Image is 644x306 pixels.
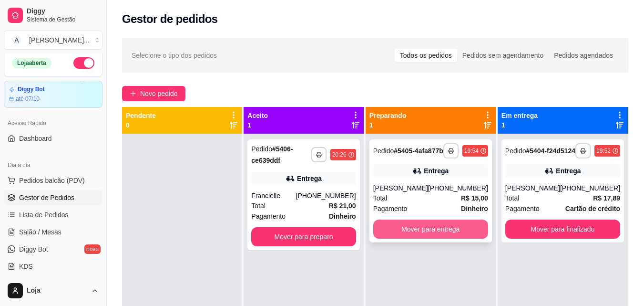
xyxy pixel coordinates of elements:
strong: R$ 15,00 [461,194,488,202]
strong: R$ 21,00 [329,202,356,210]
a: Gestor de Pedidos [4,190,102,205]
span: Lista de Pedidos [19,210,69,220]
button: Mover para entrega [373,220,488,239]
span: Loja [27,286,87,295]
span: Pedido [373,147,394,155]
a: Salão / Mesas [4,224,102,240]
strong: Dinheiro [329,212,356,220]
span: Pagamento [373,203,408,214]
span: A [12,35,21,45]
button: Novo pedido [122,86,185,101]
button: Select a team [4,31,102,50]
span: Total [373,193,388,203]
span: Pagamento [505,203,540,214]
div: [PERSON_NAME] [373,183,428,193]
span: KDS [19,262,33,271]
span: Sistema de Gestão [27,16,99,23]
span: Gestor de Pedidos [19,193,74,202]
div: Entrega [424,166,449,176]
a: KDS [4,259,102,274]
div: Todos os pedidos [395,49,457,62]
span: Selecione o tipo dos pedidos [132,50,217,61]
span: Novo pedido [140,88,178,99]
span: Diggy [27,7,99,16]
p: Pendente [126,111,156,120]
span: Dashboard [19,134,52,143]
a: Diggy Botnovo [4,242,102,257]
div: Pedidos sem agendamento [457,49,549,62]
div: Dia a dia [4,158,102,173]
span: Pedidos balcão (PDV) [19,176,85,185]
div: Entrega [297,174,322,183]
span: Salão / Mesas [19,227,61,237]
div: [PHONE_NUMBER] [560,183,620,193]
a: Diggy Botaté 07/10 [4,81,102,108]
button: Pedidos balcão (PDV) [4,173,102,188]
span: plus [130,90,136,97]
strong: # 5404-f24d5124 [526,147,575,155]
div: [PHONE_NUMBER] [428,183,488,193]
span: Total [505,193,520,203]
strong: Dinheiro [461,205,488,212]
a: Lista de Pedidos [4,207,102,222]
button: Alterar Status [73,57,94,69]
span: Pedido [505,147,526,155]
button: Mover para preparo [251,227,356,246]
strong: # 5405-4afa877b [394,147,443,155]
span: Total [251,200,266,211]
span: Diggy Bot [19,244,48,254]
p: 1 [501,120,538,130]
p: 1 [247,120,268,130]
div: [PERSON_NAME] [505,183,560,193]
p: 1 [369,120,407,130]
p: Aceito [247,111,268,120]
strong: R$ 17,89 [593,194,620,202]
span: Pagamento [251,211,286,222]
article: Diggy Bot [18,86,45,93]
article: até 07/10 [16,95,40,103]
p: Em entrega [501,111,538,120]
div: [PERSON_NAME] ... [29,35,90,45]
div: Loja aberta [12,58,51,68]
h2: Gestor de pedidos [122,11,218,27]
div: Pedidos agendados [549,49,618,62]
div: 20:26 [332,151,347,158]
span: Pedido [251,145,272,153]
div: Acesso Rápido [4,116,102,131]
div: Francielle [251,191,296,200]
div: Entrega [556,166,581,176]
div: 19:54 [464,147,479,155]
div: [PHONE_NUMBER] [296,191,356,200]
strong: Cartão de crédito [565,205,620,212]
button: Mover para finalizado [505,220,620,239]
strong: # 5406-ce639ddf [251,145,293,164]
p: 0 [126,120,156,130]
div: 19:52 [596,147,611,155]
button: Loja [4,279,102,302]
a: DiggySistema de Gestão [4,4,102,27]
a: Dashboard [4,131,102,146]
p: Preparando [369,111,407,120]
